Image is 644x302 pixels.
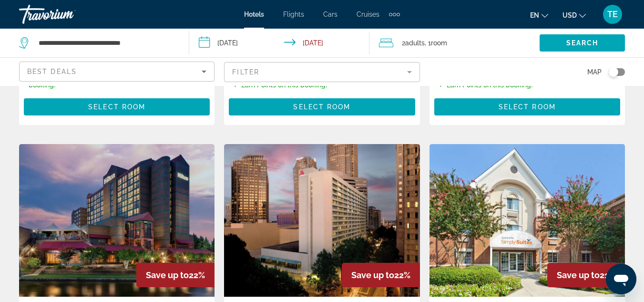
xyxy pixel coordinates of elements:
iframe: Button to launch messaging window [606,264,636,294]
span: 2 [402,36,425,50]
span: Search [566,39,599,47]
span: Best Deals [27,68,77,75]
button: Check-in date: Sep 14, 2025 Check-out date: Sep 15, 2025 [189,29,369,57]
span: Adults [405,39,425,47]
span: TE [607,10,618,19]
img: Hotel image [224,144,419,297]
div: 21% [547,263,625,287]
a: Select Room [24,101,210,111]
a: Cruises [357,10,379,18]
div: 22% [342,263,420,287]
a: Select Room [434,101,620,111]
span: Save up to [557,270,600,280]
span: USD [562,11,577,19]
span: , 1 [425,36,447,50]
button: Toggle map [602,68,625,76]
img: Hotel image [429,144,625,297]
span: Save up to [351,270,394,280]
button: User Menu [600,4,625,24]
span: Map [587,65,602,79]
a: Travorium [19,2,114,27]
span: en [530,11,539,19]
a: Flights [283,10,304,18]
a: Hotels [244,10,264,18]
span: Save up to [146,270,189,280]
button: Search [540,34,625,52]
button: Select Room [434,98,620,115]
button: Select Room [229,98,415,115]
div: 22% [136,263,215,287]
span: Select Room [499,103,556,111]
a: Select Room [229,101,415,111]
button: Select Room [24,98,210,115]
button: Extra navigation items [389,7,400,22]
button: Filter [224,62,419,83]
span: Room [431,39,447,47]
span: Select Room [88,103,145,111]
a: Cars [323,10,337,18]
span: Select Room [293,103,350,111]
img: Hotel image [19,144,215,297]
mat-select: Sort by [27,66,206,77]
button: Travelers: 2 adults, 0 children [369,29,540,57]
button: Change language [530,8,548,22]
button: Change currency [562,8,586,22]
